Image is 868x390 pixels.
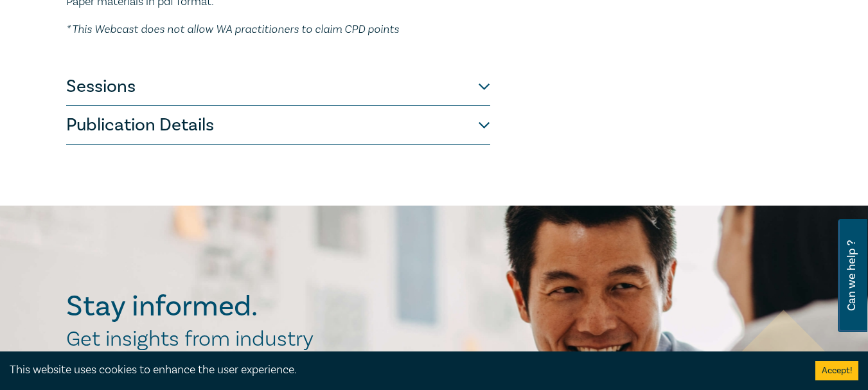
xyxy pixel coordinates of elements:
[66,22,399,35] em: * This Webcast does not allow WA practitioners to claim CPD points
[66,106,490,145] button: Publication Details
[66,290,369,323] h2: Stay informed.
[846,227,858,324] span: Can we help ?
[10,362,796,378] div: This website uses cookies to enhance the user experience.
[66,67,490,106] button: Sessions
[815,361,858,380] button: Accept cookies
